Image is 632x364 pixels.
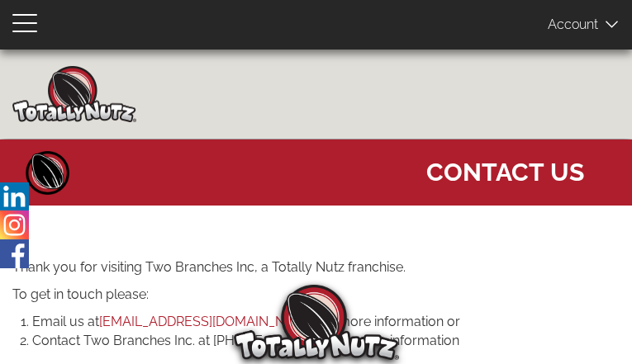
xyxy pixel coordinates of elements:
[12,66,136,122] img: Home
[12,258,620,277] p: Thank you for visiting Two Branches Inc, a Totally Nutz franchise.
[99,314,317,329] a: [EMAIL_ADDRESS][DOMAIN_NAME]
[32,332,620,351] li: Contact Two Branches Inc. at [PHONE_NUMBER] for more information
[426,148,584,189] span: Contact Us
[23,148,73,197] a: Home
[32,313,620,332] li: Email us at for more information or
[234,285,399,360] img: Totally Nutz Logo
[12,286,620,305] p: To get in touch please:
